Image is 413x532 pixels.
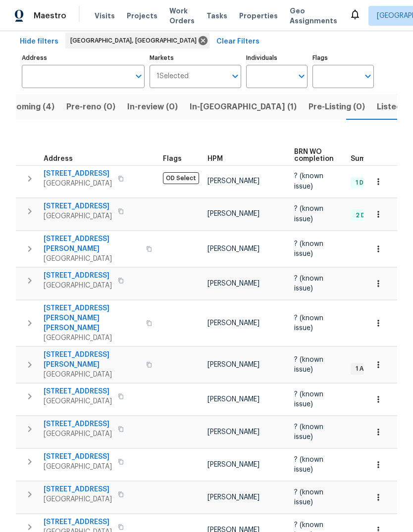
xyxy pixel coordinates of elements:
span: Flags [163,155,182,162]
span: Tasks [206,12,227,19]
span: BRN WO completion [294,148,334,162]
span: [STREET_ADDRESS] [44,201,112,211]
span: [GEOGRAPHIC_DATA] [44,429,112,439]
span: Work Orders [169,6,195,26]
button: Hide filters [16,33,62,51]
span: 2 Done [352,211,380,220]
span: [GEOGRAPHIC_DATA] [44,333,140,343]
span: In-[GEOGRAPHIC_DATA] (1) [190,100,297,114]
span: ? (known issue) [294,489,323,506]
span: [GEOGRAPHIC_DATA] [44,211,112,221]
span: [GEOGRAPHIC_DATA] [44,254,140,264]
button: Open [295,69,309,83]
span: [PERSON_NAME] [207,210,259,217]
span: ? (known issue) [294,205,323,222]
span: [PERSON_NAME] [207,178,259,185]
button: Open [228,69,242,83]
span: Clear Filters [216,36,259,48]
span: [PERSON_NAME] [207,494,259,501]
span: In-review (0) [127,100,178,114]
span: ? (known issue) [294,173,323,190]
span: [GEOGRAPHIC_DATA] [44,494,112,504]
span: Upcoming (4) [0,100,54,114]
span: Pre-reno (0) [66,100,115,114]
span: [PERSON_NAME] [207,245,259,252]
span: [STREET_ADDRESS] [44,387,112,396]
span: [STREET_ADDRESS][PERSON_NAME][PERSON_NAME] [44,303,140,333]
span: 1 Selected [156,72,189,81]
span: [STREET_ADDRESS] [44,517,112,527]
span: [STREET_ADDRESS][PERSON_NAME] [44,234,140,254]
button: Open [132,69,146,83]
span: Maestro [34,11,66,21]
span: [PERSON_NAME] [207,361,259,368]
span: [PERSON_NAME] [207,320,259,327]
span: [STREET_ADDRESS] [44,169,112,179]
span: Visits [95,11,115,21]
label: Markets [150,55,242,61]
span: ? (known issue) [294,315,323,332]
span: ? (known issue) [294,241,323,257]
span: [GEOGRAPHIC_DATA], [GEOGRAPHIC_DATA] [70,36,201,46]
span: Pre-Listing (0) [309,100,365,114]
span: 1 Accepted [352,365,393,373]
span: [STREET_ADDRESS] [44,484,112,494]
span: [PERSON_NAME] [207,396,259,403]
span: ? (known issue) [294,275,323,292]
span: [GEOGRAPHIC_DATA] [44,281,112,290]
span: Address [44,155,73,162]
span: [STREET_ADDRESS][PERSON_NAME] [44,350,140,370]
span: [GEOGRAPHIC_DATA] [44,396,112,406]
span: [STREET_ADDRESS] [44,271,112,281]
span: [GEOGRAPHIC_DATA] [44,179,112,189]
button: Clear Filters [212,33,263,51]
span: Properties [239,11,278,21]
span: Geo Assignments [290,6,337,26]
span: [GEOGRAPHIC_DATA] [44,370,140,380]
span: ? (known issue) [294,391,323,408]
label: Address [22,55,145,61]
label: Flags [312,55,374,61]
span: ? (known issue) [294,456,323,473]
span: [GEOGRAPHIC_DATA] [44,462,112,472]
span: Projects [127,11,157,21]
div: [GEOGRAPHIC_DATA], [GEOGRAPHIC_DATA] [65,33,209,48]
span: ? (known issue) [294,424,323,440]
span: [PERSON_NAME] [207,429,259,435]
label: Individuals [246,55,308,61]
span: [PERSON_NAME] [207,461,259,468]
span: Summary [351,155,383,162]
span: 1 Done [352,179,379,187]
span: Hide filters [20,36,58,48]
span: OD Select [163,172,199,184]
span: ? (known issue) [294,356,323,373]
span: HPM [207,155,223,162]
span: [STREET_ADDRESS] [44,452,112,462]
span: [STREET_ADDRESS] [44,419,112,429]
button: Open [361,69,375,83]
span: [PERSON_NAME] [207,280,259,287]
